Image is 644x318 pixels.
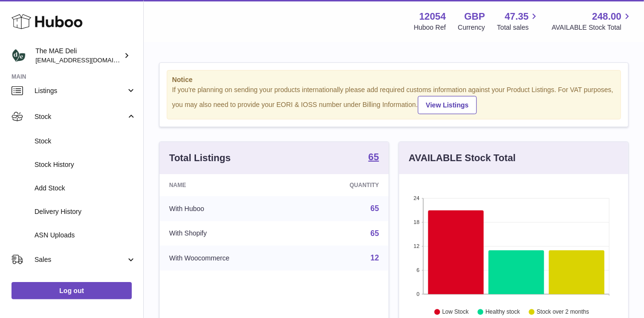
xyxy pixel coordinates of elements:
[169,152,231,165] h3: Total Listings
[35,47,122,65] div: The MAE Deli
[537,308,589,315] text: Stock over 2 months
[485,308,520,315] text: Healthy stock
[172,85,616,114] div: If you're planning on sending your products internationally please add required customs informati...
[416,267,419,273] text: 6
[35,56,141,64] span: [EMAIL_ADDRESS][DOMAIN_NAME]
[368,152,379,162] strong: 65
[11,48,26,63] img: logistics@deliciouslyella.com
[409,152,516,165] h3: AVAILABLE Stock Total
[414,23,446,32] div: Huboo Ref
[34,184,136,193] span: Add Stock
[160,196,302,221] td: With Huboo
[370,204,379,212] a: 65
[160,221,302,246] td: With Shopify
[34,112,126,121] span: Stock
[34,137,136,146] span: Stock
[414,195,419,201] text: 24
[34,255,126,264] span: Sales
[505,10,529,23] span: 47.35
[552,10,632,32] a: 248.00 AVAILABLE Stock Total
[172,75,616,84] strong: Notice
[302,174,389,196] th: Quantity
[414,243,419,249] text: 12
[464,10,485,23] strong: GBP
[418,96,477,114] a: View Listings
[442,308,469,315] text: Low Stock
[368,152,379,164] a: 65
[458,23,485,32] div: Currency
[370,254,379,262] a: 12
[160,246,302,271] td: With Woocommerce
[34,207,136,216] span: Delivery History
[419,10,446,23] strong: 12054
[34,160,136,169] span: Stock History
[34,231,136,240] span: ASN Uploads
[497,23,540,32] span: Total sales
[34,86,126,95] span: Listings
[11,282,132,299] a: Log out
[416,291,419,297] text: 0
[370,229,379,237] a: 65
[160,174,302,196] th: Name
[552,23,632,32] span: AVAILABLE Stock Total
[414,219,419,225] text: 18
[497,10,540,32] a: 47.35 Total sales
[592,10,621,23] span: 248.00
